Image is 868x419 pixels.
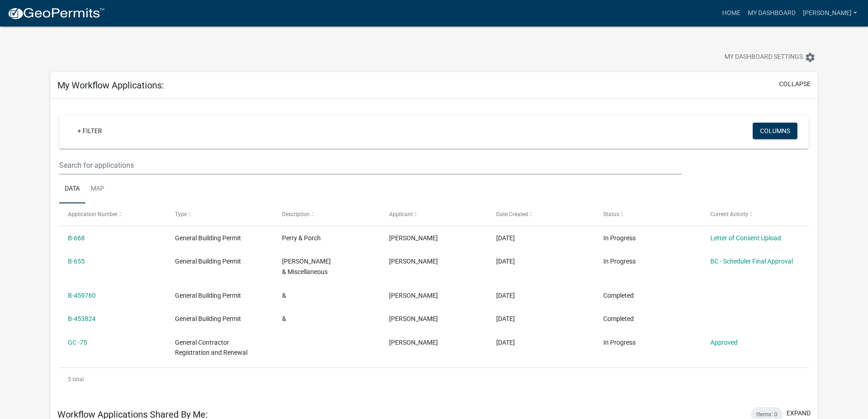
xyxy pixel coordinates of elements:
[389,315,438,322] span: Kali
[603,315,634,322] span: Completed
[85,175,110,204] a: Map
[603,234,636,242] span: In Progress
[786,409,811,418] button: expand
[68,234,85,242] a: B-668
[496,315,515,322] span: 07/23/2025
[175,292,241,299] span: General Building Permit
[710,234,781,242] a: Letter of Consent Upload
[59,203,166,225] datatable-header-cell: Application Number
[175,234,241,242] span: General Building Permit
[50,99,818,399] div: collapse
[719,5,744,22] a: Home
[70,123,109,139] a: + Filter
[166,203,273,225] datatable-header-cell: Type
[68,258,85,265] a: B-655
[389,234,438,242] span: Kali
[282,292,286,299] span: &
[68,339,87,346] a: GC -75
[68,292,96,299] a: B-459760
[59,368,809,391] div: 5 total
[744,5,799,22] a: My Dashboard
[710,211,748,217] span: Current Activity
[273,203,380,225] datatable-header-cell: Description
[799,5,861,22] a: [PERSON_NAME]
[59,175,85,204] a: Data
[779,79,811,89] button: collapse
[496,258,515,265] span: 08/27/2025
[389,211,413,217] span: Applicant
[282,258,331,275] span: Wayne & Miscellaneous
[603,258,636,265] span: In Progress
[175,258,241,265] span: General Building Permit
[68,315,96,322] a: B-453824
[282,234,321,242] span: Perry & Porch
[710,339,738,346] a: Approved
[717,48,823,66] button: My Dashboard Settingssettings
[496,339,515,346] span: 06/06/2025
[496,234,515,242] span: 09/19/2025
[710,258,793,265] a: BC - Scheduler Final Approval
[603,292,634,299] span: Completed
[603,339,636,346] span: In Progress
[594,203,701,225] datatable-header-cell: Status
[175,211,187,217] span: Type
[389,292,438,299] span: Kali
[389,258,438,265] span: Kali
[488,203,595,225] datatable-header-cell: Date Created
[496,211,528,217] span: Date Created
[724,52,803,63] span: My Dashboard Settings
[380,203,488,225] datatable-header-cell: Applicant
[175,315,241,322] span: General Building Permit
[603,211,619,217] span: Status
[57,80,164,91] h5: My Workflow Applications:
[389,339,438,346] span: Kali
[59,156,681,175] input: Search for applications
[282,315,286,322] span: &
[701,203,808,225] datatable-header-cell: Current Activity
[68,211,118,217] span: Application Number
[753,123,797,139] button: Columns
[496,292,515,299] span: 08/06/2025
[282,211,310,217] span: Description
[805,52,816,63] i: settings
[175,339,247,357] span: General Contractor Registration and Renewal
